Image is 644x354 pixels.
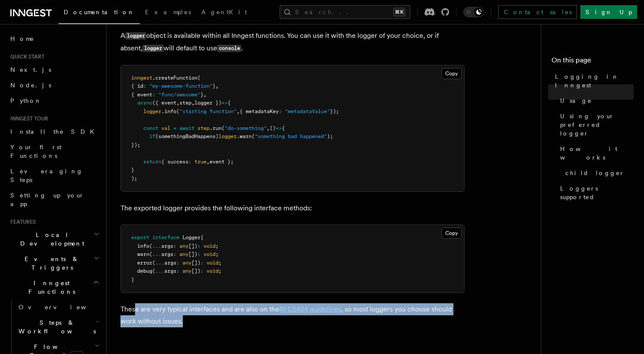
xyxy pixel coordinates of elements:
span: ( [176,108,179,114]
span: .run [210,125,222,131]
span: }); [131,142,140,148]
a: Next.js [7,62,101,77]
span: , [203,92,206,98]
span: void [203,243,216,249]
span: => [276,125,282,131]
span: ({ event [152,100,176,106]
span: args [161,243,173,249]
a: Home [7,31,101,46]
span: ... [155,260,164,266]
button: Copy [441,68,462,79]
span: []) [188,251,197,257]
a: Node.js [7,77,101,93]
a: How it works [557,141,634,165]
span: Events & Triggers [7,255,94,272]
span: error [137,260,152,266]
span: ... [155,268,164,274]
span: ... [152,243,161,249]
span: } [131,277,134,283]
a: Using your preferred logger [557,108,634,141]
span: { [228,100,231,106]
span: if [149,133,155,139]
span: Leveraging Steps [10,168,83,183]
span: Node.js [10,82,51,89]
span: args [164,268,176,274]
span: const [143,125,158,131]
a: Setting up your app [7,188,101,212]
span: void [203,251,216,257]
span: inngest [131,75,152,81]
span: ( [149,251,152,257]
span: Inngest Functions [7,279,93,296]
span: "metadataValue" [285,108,330,114]
span: args [161,251,173,257]
span: ); [131,175,137,182]
kbd: ⌘K [393,8,405,16]
span: .info [161,108,176,114]
a: Loggers supported [557,181,634,205]
span: , [237,108,240,114]
span: , [206,159,210,165]
span: How it works [560,145,634,162]
span: Usage [560,96,592,105]
span: "my-awesome-function" [149,83,213,89]
span: : [279,108,282,114]
span: : [173,243,176,249]
span: : [176,260,179,266]
span: void [206,268,219,274]
span: val [161,125,170,131]
button: Events & Triggers [7,251,101,275]
span: "starting function" [179,108,237,114]
span: true [194,159,206,165]
button: Inngest Functions [7,275,101,299]
span: { [200,234,203,240]
span: info [137,243,149,249]
span: (somethingBadHappens) [155,133,219,139]
span: ; [216,251,219,257]
span: "something bad happened" [255,133,327,139]
span: = [173,125,176,131]
a: child logger [562,165,634,181]
span: : [200,260,203,266]
span: event }; [210,159,234,165]
span: []) [188,243,197,249]
button: Steps & Workflows [15,315,101,339]
span: Your first Functions [10,144,62,159]
span: , [176,100,179,106]
span: any [182,268,191,274]
code: console [217,45,241,52]
span: , [191,100,194,106]
span: { event [131,92,152,98]
span: } [200,92,203,98]
span: ( [197,75,200,81]
span: ( [152,268,155,274]
span: : [200,268,203,274]
span: Loggers supported [560,184,634,201]
span: : [143,83,146,89]
span: Python [10,97,42,104]
span: .createFunction [152,75,197,81]
span: ( [252,133,255,139]
span: Setting up your app [10,192,84,207]
span: Install the SDK [10,128,99,135]
span: step [197,125,210,131]
span: return [143,159,161,165]
span: Steps & Workflows [15,318,96,336]
span: Local Development [7,231,94,248]
a: Install the SDK [7,124,101,139]
span: ; [216,243,219,249]
span: Home [10,34,34,43]
span: "func/awesome" [158,92,200,98]
span: } [131,167,134,173]
span: ; [219,268,222,274]
span: child logger [565,169,625,177]
span: ( [152,260,155,266]
span: debug [137,268,152,274]
a: Your first Functions [7,139,101,163]
span: warn [137,251,149,257]
a: Sign Up [580,5,637,19]
span: }); [330,108,339,114]
span: : [173,251,176,257]
button: Local Development [7,227,101,251]
p: A object is available within all Inngest functions. You can use it with the logger of your choice... [120,30,465,55]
